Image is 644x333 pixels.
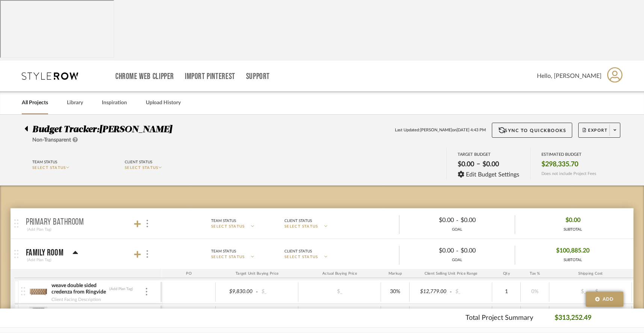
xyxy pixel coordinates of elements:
[456,216,458,225] span: -
[583,128,608,139] span: Export
[406,245,456,257] div: $0.00
[211,224,245,230] span: SELECT STATUS
[284,224,318,230] span: SELECT STATUS
[476,160,480,171] span: –
[21,287,25,295] img: vertical-grip.svg
[125,159,152,166] div: Client Status
[406,214,456,226] div: $0.00
[541,160,578,169] span: $298,335.70
[399,257,515,263] div: GOAL
[399,227,515,233] div: GOAL
[466,313,533,323] p: Total Project Summary
[593,286,630,297] div: $_
[125,166,159,170] span: SELECT STATUS
[565,214,581,226] span: $0.00
[26,248,63,257] p: Family Room
[541,171,596,176] span: Does not include Project Fees
[99,125,172,134] span: [PERSON_NAME]
[255,288,259,296] span: -
[14,250,18,258] img: grip.svg
[147,220,148,227] img: 3dots-v.svg
[115,73,174,80] a: Chrome Web Clipper
[51,296,101,303] div: Client Facing Description
[11,208,633,239] mat-expansion-panel-header: Primary Bathroom(Add Plan Tag)Team StatusSELECT STATUSClient StatusSELECT STATUS$0.00-$0.00GOAL$0...
[410,269,492,278] div: Client Selling Unit Price Range
[102,98,127,108] a: Inspiration
[11,239,633,269] mat-expansion-panel-header: Family Room(Add Plan Tag)Team StatusSELECT STATUSClient StatusSELECT STATUS$0.00-$0.00GOAL$100,88...
[456,246,458,255] span: -
[457,127,486,134] span: [DATE] 4:43 PM
[22,98,48,108] a: All Projects
[109,286,133,292] div: (Add Plan Tag)
[147,250,148,258] img: 3dots-v.svg
[556,245,590,257] span: $100,885.20
[449,288,453,296] span: -
[578,123,620,138] button: Export
[284,217,312,224] div: Client Status
[185,73,235,80] a: Import Pinterest
[246,73,270,80] a: Support
[588,288,593,296] span: -
[586,292,623,307] button: Add
[521,269,549,278] div: Tax %
[284,254,318,260] span: SELECT STATUS
[14,219,18,228] img: grip.svg
[455,158,476,171] div: $0.00
[420,127,452,134] span: [PERSON_NAME]
[381,269,410,278] div: Markup
[26,226,53,233] div: (Add Plan Tag)
[452,127,457,134] span: on
[537,71,602,81] span: Hello, [PERSON_NAME]
[458,214,509,226] div: $0.00
[284,248,312,255] div: Client Status
[51,282,107,296] div: weave double sided credenza from Ringvide
[523,286,547,297] div: 0%
[29,283,47,301] img: f92cfad7-c265-4abc-ade2-cd8d4a0975b9_50x50.jpg
[162,269,216,278] div: PO
[29,307,47,325] img: cc921ce3-930d-4db2-9946-57420fd21487_50x50.jpg
[541,152,596,157] div: ESTIMATED BUDGET
[211,217,236,224] div: Team Status
[603,296,614,303] span: Add
[32,166,66,170] span: SELECT STATUS
[259,286,296,297] div: $_
[549,269,632,278] div: Shipping Cost
[32,159,57,166] div: Team Status
[218,286,255,297] div: $9,830.00
[26,218,84,227] p: Primary Bathroom
[555,313,591,323] p: $313,252.49
[492,123,573,138] button: Sync to QuickBooks
[453,286,490,297] div: $_
[552,286,588,297] div: $_
[564,227,582,233] div: SUBTOTAL
[458,245,509,257] div: $0.00
[216,269,298,278] div: Target Unit Buying Price
[26,257,53,263] div: (Add Plan Tag)
[67,98,83,108] a: Library
[412,286,449,297] div: $12,779.00
[32,137,71,143] span: Non-Transparent
[556,257,590,263] div: SUBTOTAL
[211,254,245,260] span: SELECT STATUS
[480,158,501,171] div: $0.00
[146,288,147,295] img: 3dots-v.svg
[32,125,99,134] span: Budget Tracker:
[211,248,236,255] div: Team Status
[146,98,181,108] a: Upload History
[494,286,518,297] div: 1
[319,286,360,297] div: $_
[298,269,381,278] div: Actual Buying Price
[383,286,407,297] div: 30%
[458,152,520,157] div: TARGET BUDGET
[466,171,519,178] span: Edit Budget Settings
[492,269,521,278] div: Qty
[395,127,420,134] span: Last Updated:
